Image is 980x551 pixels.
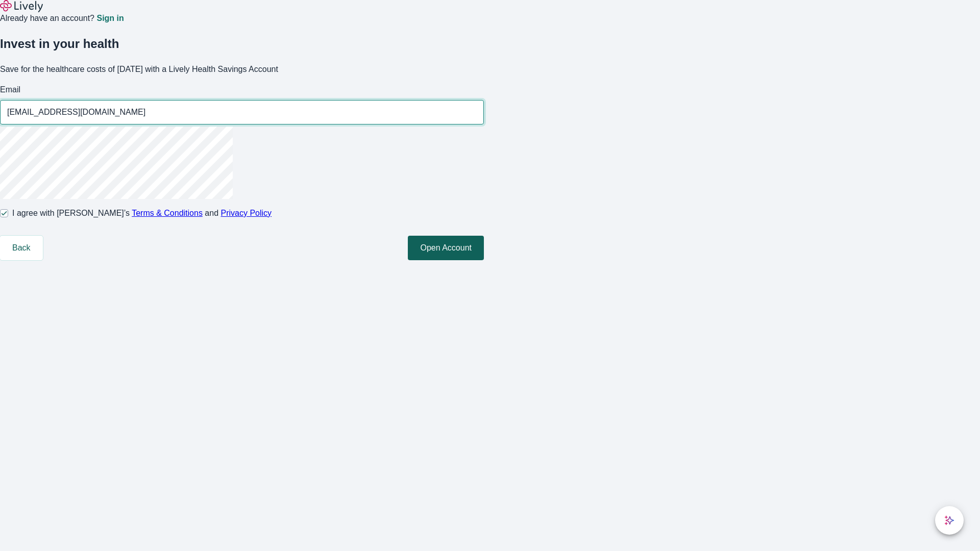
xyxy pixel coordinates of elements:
[221,209,272,217] a: Privacy Policy
[935,506,964,535] button: chat
[944,515,954,525] svg: Lively AI Assistant
[132,209,203,217] a: Terms & Conditions
[12,207,272,219] span: I agree with [PERSON_NAME]’s and
[408,236,484,260] button: Open Account
[96,14,124,22] a: Sign in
